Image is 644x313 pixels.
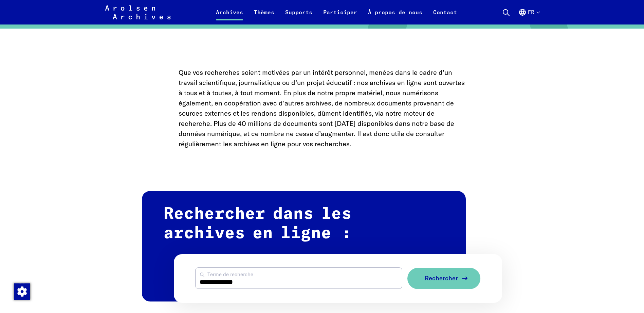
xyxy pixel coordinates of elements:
[518,8,539,24] button: Français, sélection de la langue
[14,283,30,300] img: Modification du consentement
[425,275,458,282] span: Rechercher
[280,8,318,24] a: Supports
[249,8,280,24] a: Thèmes
[318,8,363,24] a: Participer
[407,268,480,289] button: Rechercher
[179,67,466,149] p: Que vos recherches soient motivées par un intérêt personnel, menées dans le cadre d’un travail sc...
[210,8,249,24] a: Archives
[142,191,466,301] h2: Rechercher dans les archives en ligne :
[363,8,428,24] a: À propos de nous
[14,283,30,299] div: Modification du consentement
[210,4,462,20] nav: Principal
[428,8,462,24] a: Contact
